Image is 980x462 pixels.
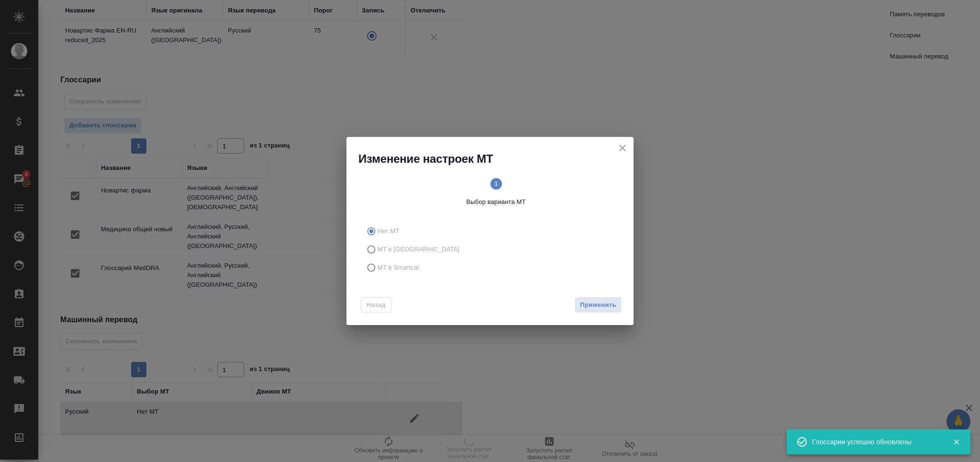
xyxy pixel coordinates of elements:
button: Применить [575,297,622,314]
span: Применить [580,300,616,311]
h2: Изменение настроек МТ [358,151,634,167]
button: Закрыть [947,438,966,446]
button: close [615,141,630,155]
span: Выбор варианта МТ [374,197,618,207]
span: Нет МТ [378,226,399,236]
span: МТ в [GEOGRAPHIC_DATA] [378,245,459,254]
div: Глоссарии успешно обновлены [812,437,938,447]
span: МТ в Smartcat [378,263,419,272]
text: 1 [494,180,498,187]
